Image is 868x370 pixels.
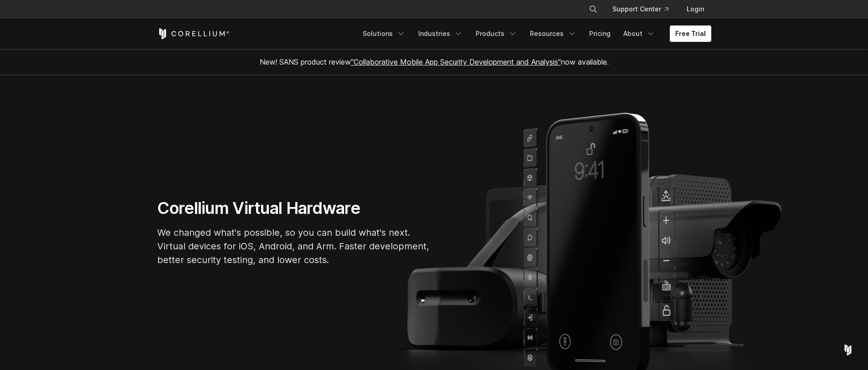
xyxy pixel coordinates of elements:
a: About [618,25,661,42]
h1: Corellium Virtual Hardware [157,198,431,218]
a: Pricing [584,25,616,42]
a: Resources [524,25,582,42]
a: Solutions [357,25,411,42]
span: New! SANS product review now available. [260,57,609,66]
a: Free Trial [670,25,711,42]
a: Login [679,1,711,17]
a: Industries [413,25,468,42]
div: Navigation Menu [578,1,711,17]
p: We changed what's possible, so you can build what's next. Virtual devices for iOS, Android, and A... [157,226,431,267]
div: Navigation Menu [357,25,711,42]
a: Support Center [605,1,676,17]
a: Corellium Home [157,28,230,39]
button: Search [585,1,601,17]
div: Open Intercom Messenger [837,339,859,361]
a: Products [470,25,523,42]
a: "Collaborative Mobile App Security Development and Analysis" [351,57,561,66]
